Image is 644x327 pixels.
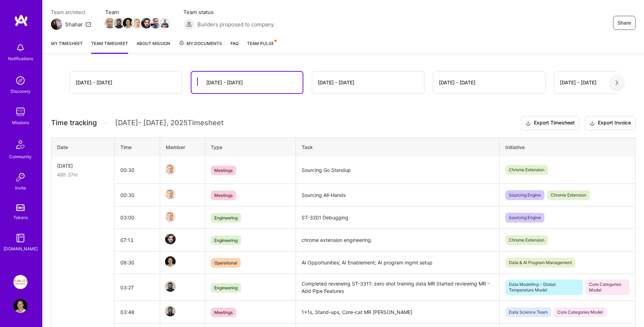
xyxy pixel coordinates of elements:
a: Team Member Avatar [166,233,175,245]
img: bell [13,41,27,55]
a: Team Member Avatar [133,17,142,29]
td: 03:00 [115,206,160,229]
span: Data & AI Program Management [505,258,575,268]
img: Team Member Avatar [105,18,115,28]
a: About Mission [137,40,170,54]
a: Team Member Avatar [160,17,169,29]
img: logo [14,14,28,27]
span: Engineering [211,213,241,223]
td: 07:13 [115,229,160,251]
i: icon Mail [86,21,91,27]
a: Insight Partners: Data & AI - Sourcing [12,275,29,289]
span: Meetings [211,191,236,200]
div: Invite [15,184,26,192]
div: [DATE] - [DATE] [439,79,475,86]
td: 1x1s, Stand-ups, Core-cat MR [PERSON_NAME] [296,301,499,323]
img: Team Member Avatar [159,18,170,28]
button: Export Timesheet [521,116,579,130]
span: Share [618,19,631,26]
a: FAQ [231,40,239,54]
a: Team Member Avatar [151,17,160,29]
div: Discovery [11,88,31,95]
span: Operational [211,258,241,268]
td: Sourcing Go Standup [296,156,499,184]
span: Meetings [211,166,236,175]
span: Sourcing Engine [505,213,544,223]
span: Chrome Extension [547,190,590,200]
a: Team Member Avatar [166,211,175,223]
img: Team Member Avatar [165,189,176,199]
button: Share [613,16,636,30]
a: Team Member Avatar [166,281,175,293]
span: Core Categories Model [586,280,630,295]
img: teamwork [13,105,27,119]
div: [DATE] - [DATE] [560,79,596,86]
div: [DATE] - [DATE] [76,79,112,86]
div: Community [9,153,32,160]
img: Team Member Avatar [114,18,124,28]
div: Missions [12,119,29,126]
span: Team status [183,8,274,16]
div: Notifications [8,55,33,62]
button: Export Invoice [585,116,636,130]
span: [DATE] - [DATE] , 2025 Timesheet [115,118,223,127]
img: Team Member Avatar [165,211,176,222]
th: Time [115,137,160,156]
span: Engineering [211,283,241,293]
div: Tokens [13,214,28,221]
img: Team Architect [51,19,62,30]
img: Team Member Avatar [132,18,143,28]
td: ST-3201 Debugging [296,206,499,229]
img: discovery [13,73,27,88]
img: Team Member Avatar [150,18,161,28]
span: Core Categories Model [554,307,606,317]
span: My Documents [179,40,222,47]
span: Team Pulse [247,41,274,46]
div: Shahar [65,21,83,28]
a: Team Member Avatar [166,188,175,200]
img: Team Member Avatar [165,256,176,267]
img: Team Member Avatar [165,164,176,174]
div: [DATE] [57,162,109,169]
td: AI Opportunities; AI Enablement; AI program mgmt setup [296,251,499,274]
a: Team timesheet [91,40,128,54]
a: My timesheet [51,40,83,54]
div: 48h 37m [57,171,109,178]
a: Team Member Avatar [166,256,175,268]
td: 03:27 [115,274,160,301]
a: Team Pulse [247,40,276,54]
th: Task [296,137,499,156]
span: Team [105,8,169,16]
img: Invite [13,170,27,184]
img: Builders proposed to company [183,19,195,30]
span: Chrome Extension [505,235,548,245]
span: Meetings [211,308,236,317]
span: Sourcing Engine [505,190,544,200]
img: User Avatar [13,299,27,313]
th: Initiative [499,137,635,156]
img: tokens [16,204,25,211]
span: Team architect [51,8,91,16]
td: Completed reviewing ST-3311: zero shot training data MR Started reviewing MR - Add Pipe Features [296,274,499,301]
div: [DOMAIN_NAME] [4,245,38,252]
th: Member [160,137,205,156]
img: Team Member Avatar [141,18,152,28]
a: Team Member Avatar [166,163,175,175]
td: 08:30 [115,251,160,274]
img: Team Member Avatar [165,306,176,316]
a: Team Member Avatar [114,17,124,29]
td: 00:30 [115,156,160,184]
span: Time tracking [51,118,97,127]
a: My Documents [179,40,222,54]
a: Team Member Avatar [124,17,133,29]
th: Date [51,137,115,156]
td: 03:48 [115,301,160,323]
i: icon Download [525,120,531,127]
a: User Avatar [12,299,29,313]
a: Team Member Avatar [166,305,175,317]
img: Insight Partners: Data & AI - Sourcing [13,275,27,289]
div: [DATE] - [DATE] [206,79,243,86]
img: right [615,80,618,85]
img: guide book [13,231,27,245]
span: Data Science Team [505,307,551,317]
